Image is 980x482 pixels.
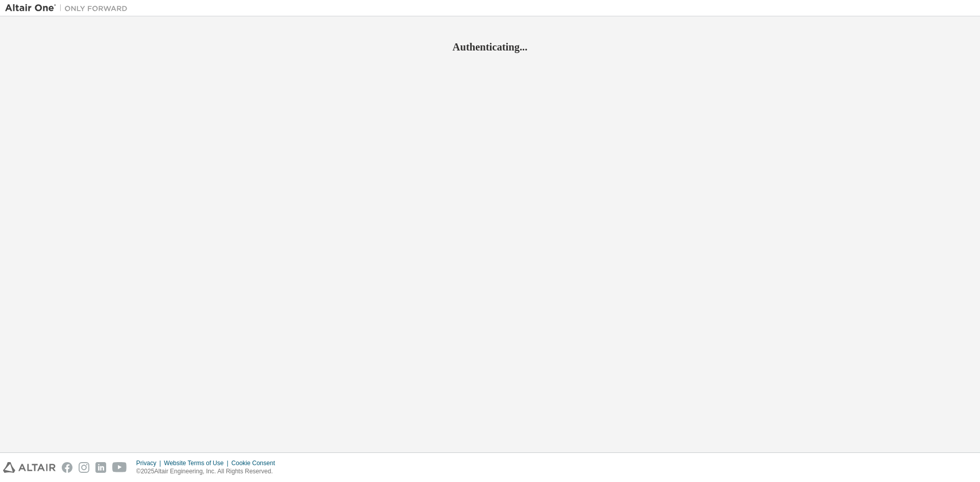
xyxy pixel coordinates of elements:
[164,459,231,467] div: Website Terms of Use
[5,3,133,13] img: Altair One
[231,459,281,467] div: Cookie Consent
[5,40,975,54] h2: Authenticating...
[95,462,106,473] img: linkedin.svg
[136,459,164,467] div: Privacy
[62,462,72,473] img: facebook.svg
[136,467,281,476] p: © 2025 Altair Engineering, Inc. All Rights Reserved.
[112,462,127,473] img: youtube.svg
[3,462,56,473] img: altair_logo.svg
[79,462,89,473] img: instagram.svg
